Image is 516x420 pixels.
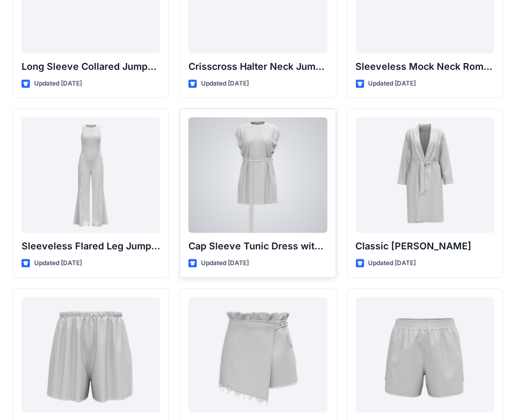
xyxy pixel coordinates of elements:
[22,298,160,413] a: Relaxed Lounge Shorts
[201,79,249,90] p: Updated [DATE]
[356,118,494,233] a: Classic Terry Robe
[356,239,494,254] p: Classic [PERSON_NAME]
[34,258,82,269] p: Updated [DATE]
[188,298,327,413] a: Asymmetrical Wrap Skirt with Ruffle Waist
[188,239,327,254] p: Cap Sleeve Tunic Dress with Belt
[22,60,160,75] p: Long Sleeve Collared Jumpsuit with Belt
[22,239,160,254] p: Sleeveless Flared Leg Jumpsuit
[188,60,327,75] p: Crisscross Halter Neck Jumpsuit
[22,118,160,233] a: Sleeveless Flared Leg Jumpsuit
[368,258,416,269] p: Updated [DATE]
[201,258,249,269] p: Updated [DATE]
[368,79,416,90] p: Updated [DATE]
[356,298,494,413] a: Active Performance Shorts
[188,118,327,233] a: Cap Sleeve Tunic Dress with Belt
[356,60,494,75] p: Sleeveless Mock Neck Romper with Drawstring Waist
[34,79,82,90] p: Updated [DATE]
